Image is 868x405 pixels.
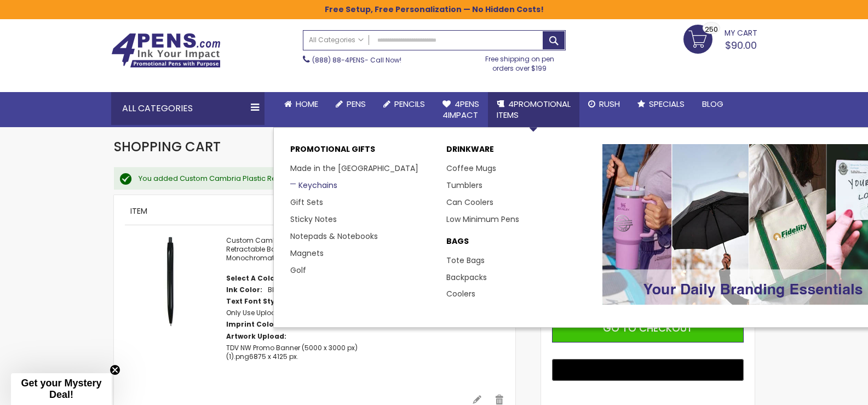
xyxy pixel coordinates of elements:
span: Specials [649,98,685,110]
a: Custom Cambria Plastic Retractable Ballpoint Pen - Monochromatic Body Color-Black [125,236,226,383]
a: Specials [629,92,693,116]
button: Buy with GPay [552,359,744,381]
a: 4Pens4impact [434,92,488,128]
span: Home [296,98,318,110]
div: Get your Mystery Deal!Close teaser [11,373,112,405]
span: - Call Now! [312,55,401,65]
dt: Imprint Color [226,320,279,329]
a: Tumblers [446,180,482,191]
img: Custom Cambria Plastic Retractable Ballpoint Pen - Monochromatic Body Color-Black [125,236,215,327]
a: TDV NW Promo Banner (5000 x 3000 px) (1).png [226,343,358,361]
p: Promotional Gifts [290,144,435,160]
a: Sticky Notes [290,214,337,225]
a: Notepads & Notebooks [290,231,378,242]
span: 4PROMOTIONAL ITEMS [497,98,571,121]
span: Rush [599,98,620,110]
span: Shopping Cart [114,138,221,156]
a: Coffee Mugs [446,163,496,174]
span: $90.00 [725,38,757,52]
span: Go to Checkout [603,321,693,335]
a: BAGS [446,236,591,252]
div: All Categories [111,92,265,125]
a: Custom Cambria Plastic Retractable Ballpoint Pen - Monochromatic Body Color [226,236,319,263]
a: Golf [290,265,306,276]
a: DRINKWARE [446,144,591,160]
a: Tote Bags [446,255,485,266]
img: 4Pens Custom Pens and Promotional Products [111,33,221,68]
a: Magnets [290,248,324,259]
span: Pens [347,98,366,110]
a: Can Coolers [446,197,493,208]
a: Home [275,92,327,116]
dt: Text Font Style [226,297,284,306]
span: Pencils [394,98,425,110]
dt: Ink Color [226,286,262,294]
span: 250 [705,24,718,35]
dt: Select A Color [226,274,280,283]
a: Coolers [446,288,475,299]
a: 4PROMOTIONALITEMS [488,92,579,128]
dd: Only Use Uploaded Artwork [226,309,315,317]
dd: 6875 x 4125 px. [226,344,369,361]
dd: Black [268,286,286,294]
button: Go to Checkout [552,314,744,343]
span: Get your Mystery Deal! [21,378,101,400]
a: Pens [327,92,375,116]
a: Rush [579,92,629,116]
span: Item [130,206,147,216]
a: (888) 88-4PENS [312,55,365,65]
a: Made in the [GEOGRAPHIC_DATA] [290,163,418,174]
dt: Artwork Upload [226,332,286,341]
div: Free shipping on pen orders over $199 [474,50,566,72]
a: Blog [693,92,732,116]
a: All Categories [303,31,369,49]
a: Gift Sets [290,197,323,208]
a: Backpacks [446,272,487,283]
a: Low Minimum Pens [446,214,519,225]
a: $90.00 250 [683,25,757,52]
button: Close teaser [110,364,120,375]
a: Pencils [375,92,434,116]
a: Keychains [290,180,337,191]
span: 4Pens 4impact [442,98,479,121]
span: Blog [702,98,723,110]
span: All Categories [309,36,364,44]
div: You added Custom Cambria Plastic Retractable Ballpoint Pen - Monochromatic Body Color to your sho... [139,174,744,184]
